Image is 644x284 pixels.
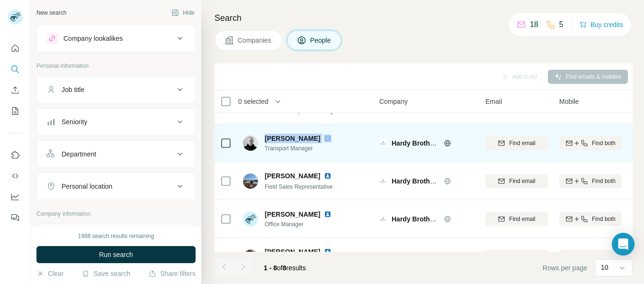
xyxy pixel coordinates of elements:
[592,215,616,223] span: Find both
[379,177,387,185] img: Logo of Hardy Brothers Wholesale
[8,61,23,78] button: Search
[379,215,387,223] img: Logo of Hardy Brothers Wholesale
[62,149,96,159] div: Department
[238,36,272,45] span: Companies
[485,97,502,106] span: Email
[265,220,343,229] span: Office Manager
[324,211,331,218] img: LinkedIn logo
[265,171,320,181] span: [PERSON_NAME]
[324,248,331,256] img: LinkedIn logo
[485,212,548,226] button: Find email
[509,139,535,147] span: Find email
[379,139,387,147] img: Logo of Hardy Brothers Wholesale
[324,135,331,142] img: LinkedIn logo
[243,211,258,227] img: Avatar
[592,177,616,185] span: Find both
[8,209,23,226] button: Feedback
[324,172,331,180] img: LinkedIn logo
[277,264,283,272] span: of
[63,34,123,43] div: Company lookalikes
[264,264,277,272] span: 1 - 8
[485,250,548,264] button: Find email
[243,174,258,189] img: Avatar
[62,182,112,191] div: Personal location
[215,11,633,25] h4: Search
[612,233,635,256] div: Open Intercom Messenger
[37,78,195,101] button: Job title
[310,36,332,45] span: People
[543,263,587,273] span: Rows per page
[265,210,320,219] span: [PERSON_NAME]
[283,264,286,272] span: 8
[265,108,338,114] span: Sales Development Manager
[485,136,548,150] button: Find email
[509,215,535,223] span: Find email
[36,62,196,70] p: Personal information
[36,210,196,218] p: Company information
[559,19,563,30] p: 5
[559,174,622,188] button: Find both
[8,40,23,57] button: Quick start
[99,250,133,259] span: Run search
[264,264,306,272] span: results
[265,144,343,153] span: Transport Manager
[243,136,258,151] img: Avatar
[8,102,23,119] button: My lists
[243,249,258,265] img: Avatar
[579,18,623,31] button: Buy credits
[392,139,474,147] span: Hardy Brothers Wholesale
[559,97,579,106] span: Mobile
[165,6,201,20] button: Hide
[37,143,195,165] button: Department
[485,174,548,188] button: Find email
[559,250,622,264] button: Find both
[8,188,23,205] button: Dashboard
[62,85,84,94] div: Job title
[8,167,23,184] button: Use Surfe API
[37,27,195,50] button: Company lookalikes
[379,97,408,106] span: Company
[78,232,154,240] div: 1988 search results remaining
[37,110,195,133] button: Seniority
[392,215,474,223] span: Hardy Brothers Wholesale
[8,147,23,164] button: Use Surfe on LinkedIn
[238,97,268,106] span: 0 selected
[392,177,474,185] span: Hardy Brothers Wholesale
[530,19,538,30] p: 18
[592,139,616,147] span: Find both
[82,269,130,278] button: Save search
[36,9,66,17] div: New search
[8,82,23,99] button: Enrich CSV
[62,117,87,127] div: Seniority
[509,177,535,185] span: Find email
[559,136,622,150] button: Find both
[149,269,196,278] button: Share filters
[559,212,622,226] button: Find both
[265,247,320,257] span: [PERSON_NAME]
[36,246,196,263] button: Run search
[37,175,195,198] button: Personal location
[36,269,63,278] button: Clear
[265,134,320,143] span: [PERSON_NAME]
[601,263,608,272] p: 10
[265,183,332,190] span: Field Sales Representative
